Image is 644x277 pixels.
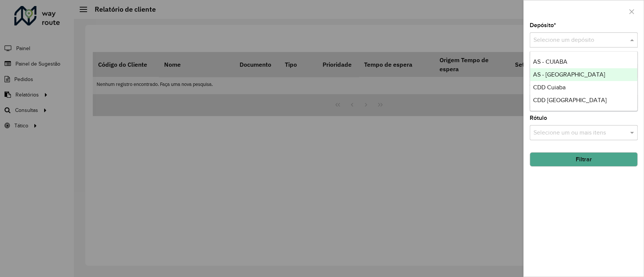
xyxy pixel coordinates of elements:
button: Filtrar [530,152,638,167]
span: AS - [GEOGRAPHIC_DATA] [533,71,605,78]
span: CDD [GEOGRAPHIC_DATA] [533,97,607,103]
span: CDD Cuiaba [533,84,566,90]
label: Rótulo [530,113,547,122]
ng-dropdown-panel: Options list [530,51,638,111]
span: AS - CUIABA [533,58,567,65]
label: Depósito [530,21,556,30]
